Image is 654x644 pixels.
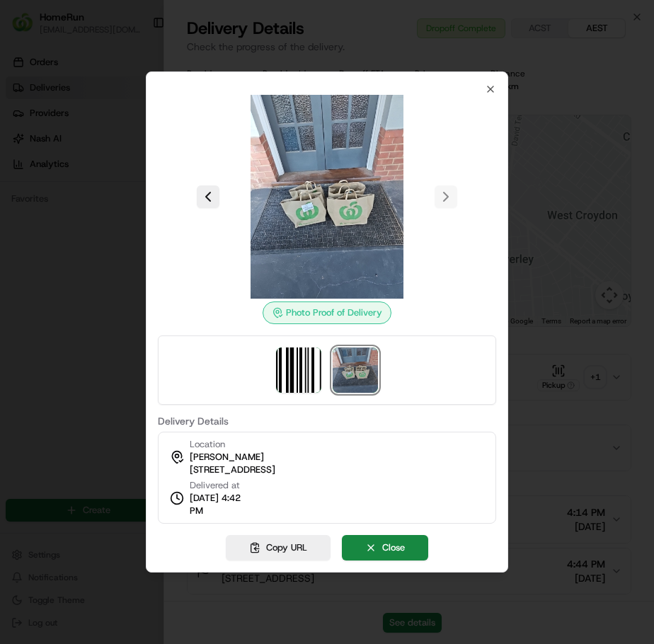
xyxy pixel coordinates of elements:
[342,535,428,560] button: Close
[225,95,429,299] img: photo_proof_of_delivery image
[263,301,391,324] div: Photo Proof of Delivery
[333,347,378,393] img: photo_proof_of_delivery image
[190,438,225,451] span: Location
[190,464,275,476] span: [STREET_ADDRESS]
[190,451,264,464] span: [PERSON_NAME]
[226,535,331,560] button: Copy URL
[190,479,255,492] span: Delivered at
[190,492,255,517] span: [DATE] 4:42 PM
[276,347,321,393] img: barcode_scan_on_pickup image
[158,416,496,426] label: Delivery Details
